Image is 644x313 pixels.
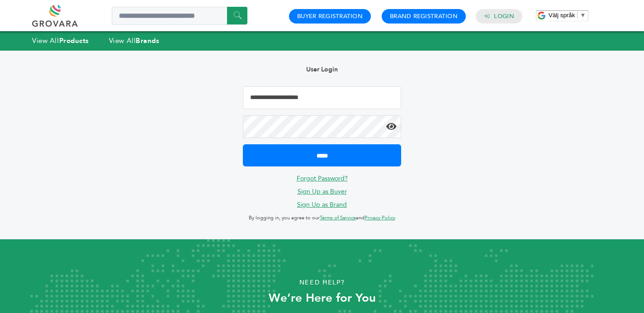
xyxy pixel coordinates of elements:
span: ▼ [580,12,586,19]
a: Buyer Registration [297,12,363,20]
input: Search a product or brand... [112,7,247,25]
input: Password [243,115,401,138]
span: Välj språk [549,12,575,19]
strong: We’re Here for You [269,290,376,306]
a: Sign Up as Buyer [298,187,347,196]
a: Brand Registration [390,12,458,20]
a: View AllProducts [32,36,89,45]
a: Terms of Service [320,214,356,221]
a: Privacy Policy [365,214,395,221]
input: Email Address [243,86,401,109]
a: Login [494,12,514,20]
a: Välj språk​ [549,12,586,19]
b: User Login [306,65,338,74]
p: Need Help? [32,276,612,289]
a: Sign Up as Brand [297,200,347,209]
span: ​ [577,12,578,19]
p: By logging in, you agree to our and [243,213,401,223]
a: Forgot Password? [297,174,348,183]
strong: Brands [136,36,159,45]
strong: Products [59,36,89,45]
a: View AllBrands [109,36,160,45]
